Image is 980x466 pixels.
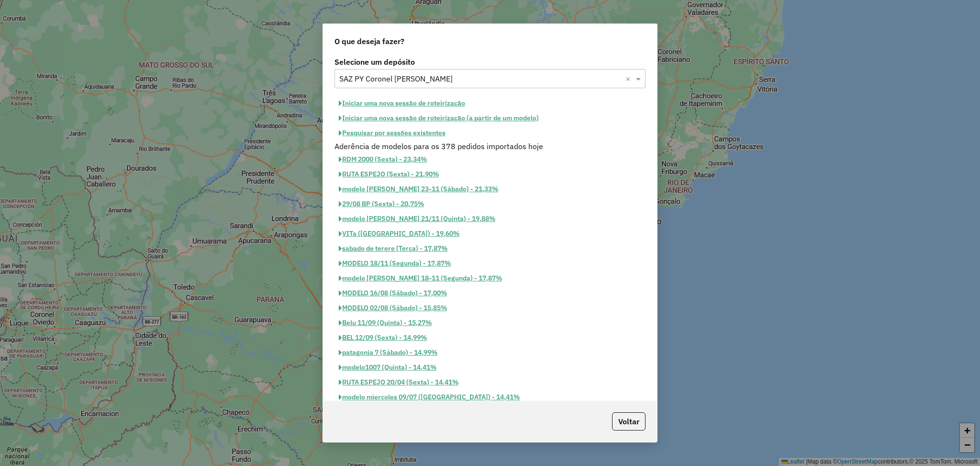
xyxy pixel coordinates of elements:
[334,226,464,241] button: VITa ([GEOGRAPHIC_DATA]) - 19,60%
[334,111,543,126] button: Iniciar uma nova sessão de roteirização (a partir de um modelo)
[334,167,443,182] button: RUTA ESPEJO (Sexta) - 21,90%
[334,96,469,111] button: Iniciar uma nova sessão de roteirização
[329,140,651,152] div: Aderência de modelos para os 378 pedidos importados hoje
[334,197,428,211] button: 29/08 BP (Sexta) - 20,75%
[334,35,404,47] span: O que deseja fazer?
[612,412,646,431] button: Voltar
[334,211,500,226] button: modelo [PERSON_NAME] 21/11 (Quinta) - 19,88%
[334,241,452,256] button: sabado de terere (Terça) - 17,87%
[334,152,431,167] button: RDM 2000 (Sexta) - 23,34%
[334,390,524,405] button: modelo miercoles 09/07 ([GEOGRAPHIC_DATA]) - 14,41%
[334,360,441,375] button: modelo1007 (Quinta) - 14,41%
[334,315,436,330] button: Belu 11/09 (Quinta) - 15,27%
[334,126,450,140] button: Pesquisar por sessões existentes
[334,182,502,197] button: modelo [PERSON_NAME] 23-11 (Sábado) - 21,33%
[334,286,451,301] button: MODELO 16/08 (Sábado) - 17,00%
[334,345,442,360] button: patagonia 7 (Sábado) - 14,99%
[334,301,451,315] button: MODELO 02/08 (Sábado) - 15,85%
[334,330,431,345] button: BEL 12/09 (Sexta) - 14,99%
[334,56,646,68] label: Selecione um depósito
[625,73,634,84] span: Clear all
[334,256,455,271] button: MODELO 18/11 (Segunda) - 17,87%
[334,271,506,286] button: modelo [PERSON_NAME] 18-11 (Segunda) - 17,87%
[334,375,463,390] button: RUTA ESPEJO 20/04 (Sexta) - 14,41%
